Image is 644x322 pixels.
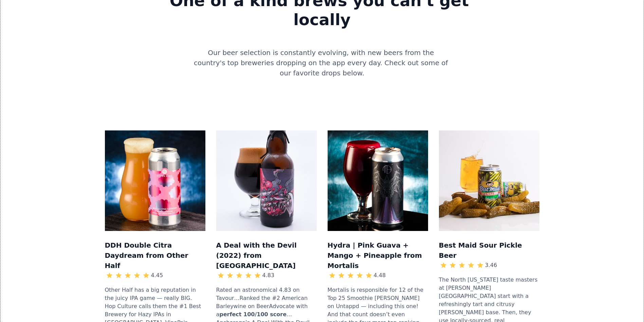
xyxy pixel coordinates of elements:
img: Mockup [439,130,539,231]
div: Our beer selection is constantly evolving, with new beers from the country's top breweries droppi... [192,48,453,92]
h3: Best Maid Sour Pickle Beer [439,239,539,261]
div: 4.45 [151,271,163,280]
h3: DDH Double Citra Daydream from Other Half [105,239,205,271]
img: Mockup [216,130,317,231]
div: 4.83 [262,271,274,280]
strong: perfect 100/100 score [219,311,287,318]
div: 3.46 [485,261,497,269]
h3: A Deal with the Devil (2022) from [GEOGRAPHIC_DATA] [216,239,317,271]
img: Mockup [328,130,428,231]
img: Mockup [105,130,205,231]
h3: Hydra | Pink Guava + Mango + Pineapple from Mortalis [328,239,428,271]
div: 4.48 [373,271,386,280]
